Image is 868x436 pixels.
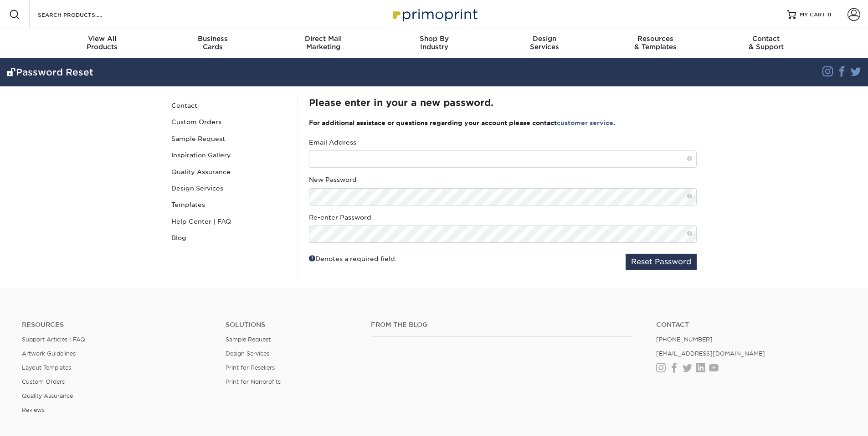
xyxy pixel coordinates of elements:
[168,97,291,114] a: Contact
[168,230,291,246] a: Blog
[168,147,291,163] a: Inspiration Gallery
[168,196,291,213] a: Templates
[226,364,275,371] a: Print for Resellers
[600,35,711,51] div: & Templates
[268,35,379,51] div: Marketing
[47,29,158,58] a: View AllProducts
[22,336,85,343] a: Support Articles | FAQ
[309,119,697,126] h3: For additional assistace or questions regarding your account please contact .
[656,321,846,329] a: Contact
[600,35,711,43] span: Resources
[800,11,826,19] span: MY CART
[157,35,268,43] span: Business
[168,180,291,196] a: Design Services
[309,254,397,263] div: Denotes a required field.
[711,29,822,58] a: Contact& Support
[157,35,268,51] div: Cards
[309,175,357,184] label: New Password
[268,35,379,43] span: Direct Mail
[168,114,291,130] a: Custom Orders
[371,321,632,329] h4: From the Blog
[600,29,711,58] a: Resources& Templates
[168,130,291,147] a: Sample Request
[389,5,480,24] img: Primoprint
[47,35,158,43] span: View All
[47,35,158,51] div: Products
[226,336,271,343] a: Sample Request
[22,321,212,329] h4: Resources
[168,164,291,180] a: Quality Assurance
[22,378,65,385] a: Custom Orders
[226,350,269,357] a: Design Services
[827,11,832,18] span: 0
[656,350,765,357] a: [EMAIL_ADDRESS][DOMAIN_NAME]
[22,350,76,357] a: Artwork Guidelines
[626,254,697,270] button: Reset Password
[379,29,489,58] a: Shop ByIndustry
[268,29,379,58] a: Direct MailMarketing
[226,378,281,385] a: Print for Nonprofits
[711,35,822,43] span: Contact
[37,9,126,20] input: SEARCH PRODUCTS.....
[379,35,489,51] div: Industry
[309,97,697,108] h2: Please enter in your a new password.
[157,29,268,58] a: BusinessCards
[22,406,45,413] a: Reviews
[22,392,73,399] a: Quality Assurance
[489,35,600,43] span: Design
[309,138,356,147] label: Email Address
[489,29,600,58] a: DesignServices
[711,35,822,51] div: & Support
[168,213,291,230] a: Help Center | FAQ
[226,321,357,329] h4: Solutions
[309,213,371,222] label: Re-enter Password
[656,336,713,343] a: [PHONE_NUMBER]
[557,119,613,126] a: customer service
[379,35,489,43] span: Shop By
[22,364,71,371] a: Layout Templates
[489,35,600,51] div: Services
